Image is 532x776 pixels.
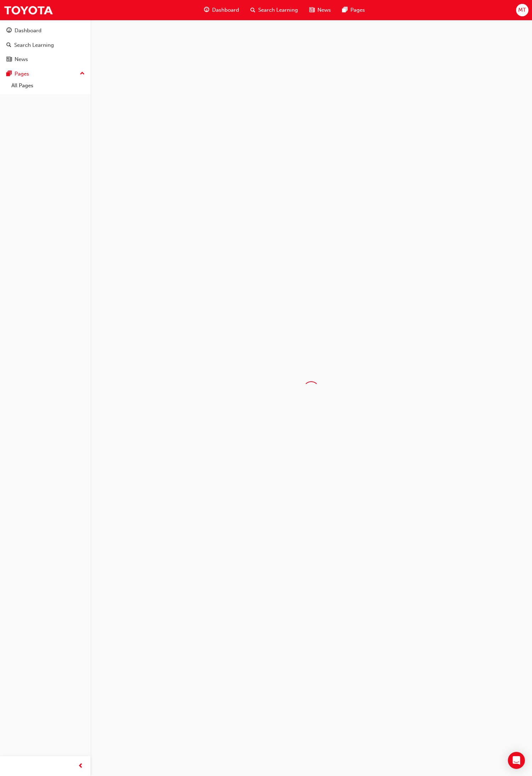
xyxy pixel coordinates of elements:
span: search-icon [6,42,11,49]
div: Open Intercom Messenger [508,752,525,769]
span: pages-icon [6,71,12,77]
span: MT [518,6,526,14]
span: Pages [350,6,365,14]
a: pages-iconPages [337,3,371,17]
span: News [317,6,331,14]
button: MT [516,4,528,16]
button: Pages [3,67,88,81]
span: news-icon [6,56,12,63]
span: pages-icon [342,6,348,15]
a: Dashboard [3,24,88,37]
span: guage-icon [6,28,12,34]
a: News [3,53,88,66]
span: prev-icon [78,762,83,771]
div: News [15,55,28,63]
button: DashboardSearch LearningNews [3,23,88,67]
span: Dashboard [212,6,239,14]
a: search-iconSearch Learning [245,3,304,17]
a: guage-iconDashboard [198,3,245,17]
div: Dashboard [15,27,41,35]
span: Search Learning [258,6,298,14]
a: Search Learning [3,39,88,52]
img: Trak [4,2,53,18]
div: Search Learning [14,41,54,49]
span: search-icon [250,6,255,15]
span: guage-icon [204,6,209,15]
span: up-icon [80,69,85,78]
div: Pages [15,70,29,78]
a: news-iconNews [304,3,337,17]
a: All Pages [9,80,88,91]
span: news-icon [309,6,315,15]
